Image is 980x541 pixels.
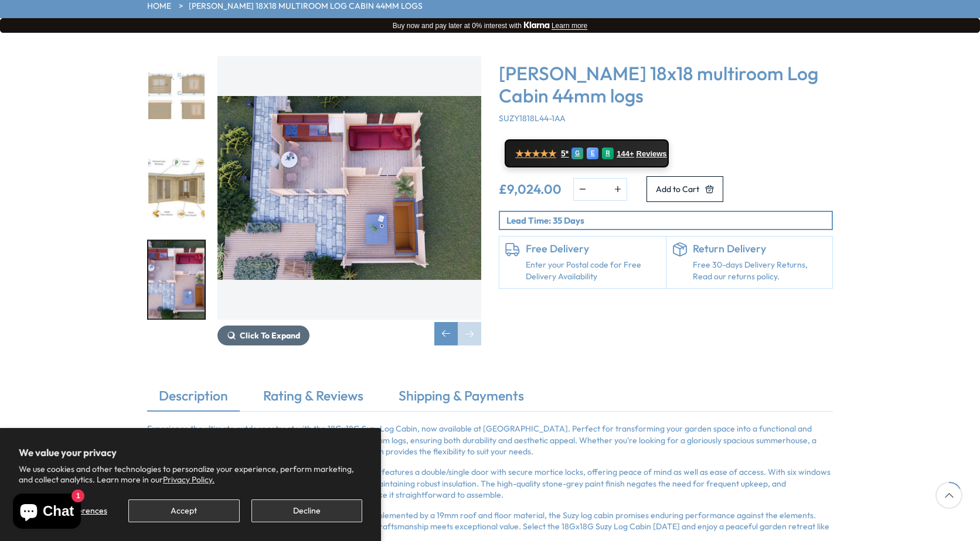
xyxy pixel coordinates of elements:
[147,56,206,136] div: 5 / 7
[387,386,536,411] a: Shipping & Payments
[526,242,660,255] h6: Free Delivery
[505,139,669,167] a: ★★★★★ 5* G E R 144+ Reviews
[147,423,833,458] p: Experience the ultimate outdoor retreat with the 18Gx18G Suzy Log Cabin, now available at [GEOGRA...
[602,148,614,159] div: R
[148,241,205,319] img: Suzy3_2x6-2_5S31896-3_320c29eb-a9c1-4bc9-8106-708d0559d94e_200x200.jpg
[147,1,171,12] a: HOME
[147,148,206,228] div: 6 / 7
[147,467,833,501] p: Designed with user convenience in mind, this premium log cabin features a double/single door with...
[515,148,556,159] span: ★★★★★
[506,214,832,227] p: Lead Time: 35 Days
[148,57,205,135] img: Suzy3_2x6-2_5S31896-elevations_b67a65c6-cd6a-4bb4-bea4-cf1d5b0f92b6_200x200.jpg
[19,447,362,458] h2: We value your privacy
[217,56,481,345] div: 7 / 7
[499,62,833,107] h3: [PERSON_NAME] 18x18 multiroom Log Cabin 44mm logs
[251,386,375,411] a: Rating & Reviews
[526,259,660,282] a: Enter your Postal code for Free Delivery Availability
[637,149,667,159] span: Reviews
[148,149,205,227] img: Suzy3_2x6-2_5S31896-specification_5e208d22-2402-46f8-a035-e25c8becdf48_200x200.jpg
[656,185,699,193] span: Add to Cart
[217,56,481,320] img: Shire Suzy 18x18 multiroom Log Cabin 44mm logs - Best Shed
[9,494,84,532] inbox-online-store-chat: Shopify online store chat
[434,322,458,345] div: Previous slide
[251,499,362,522] button: Decline
[617,149,634,159] span: 144+
[217,326,309,345] button: Click To Expand
[147,239,206,320] div: 7 / 7
[189,1,423,12] a: [PERSON_NAME] 18x18 multiroom Log Cabin 44mm logs
[128,499,239,522] button: Accept
[571,148,583,159] div: G
[240,330,300,341] span: Click To Expand
[458,322,481,345] div: Next slide
[587,148,598,159] div: E
[499,113,566,124] span: SUZY1818L44-1AA
[499,183,562,196] ins: £9,024.00
[147,386,240,411] a: Description
[646,176,723,202] button: Add to Cart
[693,259,827,282] p: Free 30-days Delivery Returns, Read our returns policy.
[19,464,362,485] p: We use cookies and other technologies to personalize your experience, perform marketing, and coll...
[693,242,827,255] h6: Return Delivery
[163,474,215,485] a: Privacy Policy.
